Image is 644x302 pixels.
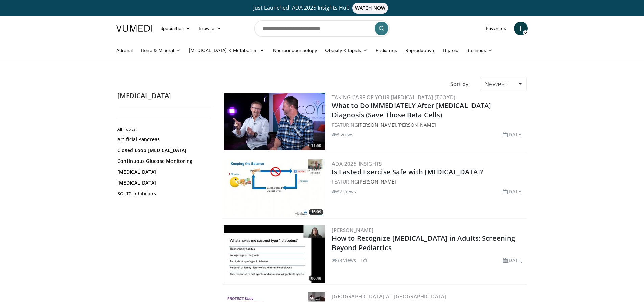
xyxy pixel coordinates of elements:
[445,77,475,91] div: Sort by:
[112,44,137,57] a: Adrenal
[309,143,323,149] span: 11:50
[224,93,325,150] img: 701f407d-d7aa-42a0-8a32-21ae756f5ec8.300x170_q85_crop-smart_upscale.jpg
[185,44,269,57] a: [MEDICAL_DATA] & Metabolism
[116,25,152,32] img: VuMedi Logo
[117,169,209,175] a: [MEDICAL_DATA]
[156,22,194,35] a: Specialties
[117,3,527,14] a: Just Launched: ADA 2025 Insights HubWATCH NOW
[360,257,367,264] li: 1
[503,257,523,264] li: [DATE]
[397,122,436,128] a: [PERSON_NAME]
[332,121,525,128] div: FEATURING ,
[438,44,463,57] a: Thyroid
[332,293,446,300] a: [GEOGRAPHIC_DATA] at [GEOGRAPHIC_DATA]
[117,179,209,186] a: [MEDICAL_DATA]
[401,44,438,57] a: Reproductive
[117,127,210,132] h2: All Topics:
[480,77,527,91] a: Newest
[352,3,388,14] span: WATCH NOW
[254,20,390,37] input: Search topics, interventions
[332,131,353,138] li: 3 views
[117,147,209,154] a: Closed Loop [MEDICAL_DATA]
[332,160,382,167] a: ADA 2025 Insights
[372,44,401,57] a: Pediatrics
[503,131,523,138] li: [DATE]
[194,22,226,35] a: Browse
[137,44,185,57] a: Bone & Mineral
[117,190,209,197] a: SGLT2 Inhibitors
[358,122,396,128] a: [PERSON_NAME]
[224,159,325,217] img: da7aec45-d37b-4722-9fe9-04c8b7c4ab48.300x170_q85_crop-smart_upscale.jpg
[358,178,396,185] a: [PERSON_NAME]
[224,225,325,283] img: e95b2d78-a6a5-4d66-8e80-a9d3fdbadc2f.300x170_q85_crop-smart_upscale.jpg
[269,44,321,57] a: Neuroendocrinology
[332,101,491,120] a: What to Do IMMEDIATELY After [MEDICAL_DATA] Diagnosis (Save Those Beta Cells)
[482,22,510,35] a: Favorites
[224,159,325,217] a: 16:09
[332,234,515,252] a: How to Recognize [MEDICAL_DATA] in Adults: Screening Beyond Pediatrics
[224,93,325,150] a: 11:50
[484,79,507,88] span: Newest
[332,178,525,185] div: FEATURING
[117,91,212,100] h2: [MEDICAL_DATA]
[503,188,523,195] li: [DATE]
[514,22,528,35] a: I
[332,188,356,195] li: 32 views
[332,226,373,233] a: [PERSON_NAME]
[309,209,323,215] span: 16:09
[332,167,483,176] a: Is Fasted Exercise Safe with [MEDICAL_DATA]?
[117,136,209,143] a: Artificial Pancreas
[224,225,325,283] a: 06:48
[321,44,372,57] a: Obesity & Lipids
[309,275,323,281] span: 06:48
[332,257,356,264] li: 38 views
[462,44,497,57] a: Business
[332,94,456,101] a: Taking Care of Your [MEDICAL_DATA] (TCOYD)
[117,158,209,165] a: Continuous Glucose Monitoring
